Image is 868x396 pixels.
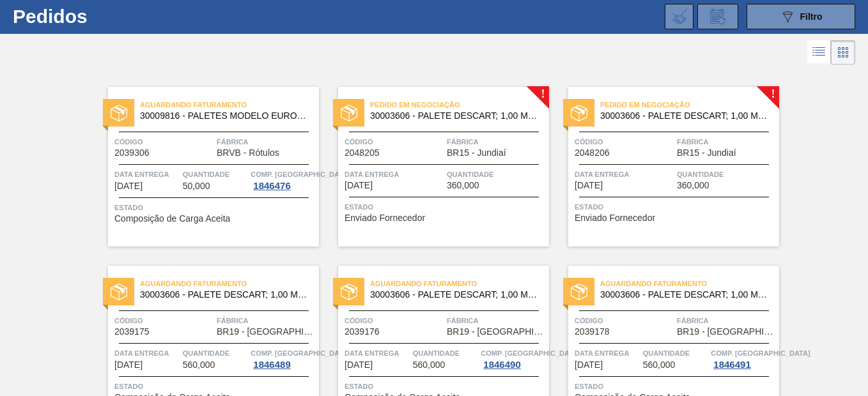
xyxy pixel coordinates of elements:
span: 04/11/2025 [575,360,603,370]
span: Pedido em Negociação [600,98,779,111]
span: 2039178 [575,327,610,337]
h1: Pedidos [13,9,192,24]
span: Data Entrega [345,168,444,181]
span: Quantidade [447,168,546,181]
span: Data Entrega [114,347,180,360]
span: 560,000 [413,360,446,370]
span: Aguardando Faturamento [140,277,319,290]
span: Aguardando Faturamento [370,277,549,290]
span: Fábrica [217,135,316,148]
span: Fábrica [447,314,546,327]
span: Status [345,201,546,213]
span: Fábrica [447,135,546,148]
span: 28/10/2025 [345,360,373,370]
span: 30003606 - PALETE DESCART;1,00 M;1,20 M;0,14 M;.;MA [600,111,769,121]
span: Quantidade [643,347,708,360]
span: 2039176 [345,327,380,337]
span: 30009816 - PALLETS MODELO EUROPEO EXPO (UK) FUMIGAD [140,111,309,121]
div: 1846489 [251,360,293,370]
div: Visão em Cards [831,40,855,65]
a: !estadoPedido em Negociação30003606 - PALETE DESCART; 1,00 M;1,20 M;0,14 M;.; MAMÃCódigo2048205Fá... [319,87,549,247]
span: Status [575,201,776,213]
span: Data Entrega [114,168,180,181]
span: 2048206 [575,148,610,158]
img: estado [341,105,357,121]
a: Comp. [GEOGRAPHIC_DATA]1846491 [711,347,776,370]
span: Quantidade [413,347,478,360]
span: Data Entrega [575,347,640,360]
span: 09/10/2025 [345,181,373,190]
div: Solicitação de Revisão de Pedidos [697,4,738,29]
span: Fábrica [677,314,776,327]
a: estadoAguardando Faturamento30009816 - PALETES MODELO EUROPEO EXPO ([GEOGRAPHIC_DATA]) FUMIGADCód... [89,87,319,247]
span: 360,000 [677,181,709,190]
span: 09/10/2025 [114,181,143,191]
span: 30003606 - PALETE DESCART;1,00 M;1,20 M;0,14 M;.;MA [140,290,309,300]
img: estado [571,105,587,121]
span: Status [345,380,546,393]
span: 2048205 [345,148,380,158]
span: BR19 - Nova Rio [447,327,546,337]
span: Filtro [800,11,823,22]
span: Comp. Carga [251,168,350,181]
span: Comp. Carga [251,347,350,360]
span: Código [114,314,213,327]
span: Código [575,314,674,327]
div: 1846490 [481,360,523,370]
span: Quantidade [183,347,248,360]
span: 30003606 - PALETE DESCART;1,00 M;1,20 M;0,14 M;.;MA [370,111,539,121]
div: Visão em Lista [807,40,831,65]
span: 17/10/2025 [575,181,603,190]
span: 560,000 [183,360,215,370]
span: Enviado Fornecedor [575,213,655,223]
span: BR19 - Nova Rio [677,327,776,337]
span: Pedido em Negociação [370,98,549,111]
div: 1846491 [711,360,753,370]
button: Filtro [747,4,855,29]
span: Código [575,135,674,148]
span: Código [114,135,213,148]
span: Comp. Carga [481,347,580,360]
span: Status [114,201,316,214]
span: 50,000 [183,181,210,191]
span: 21/10/2025 [114,360,143,370]
span: 560,000 [643,360,676,370]
span: Aguardando Faturamento [600,277,779,290]
span: Status [575,380,776,393]
img: estado [571,284,587,300]
div: Importar Negociações dos Pedidos [665,4,694,29]
span: BR15 - Jundiaí [677,148,736,158]
span: BR19 - Nova Rio [217,327,316,337]
span: Comp. Carga [711,347,810,360]
span: 2039306 [114,148,150,158]
span: 2039175 [114,327,150,337]
span: 360,000 [447,181,479,190]
span: BRVB - Rótulos [217,148,279,158]
span: Fábrica [677,135,776,148]
div: 1846476 [251,181,293,191]
span: 30003606 - PALETE DESCART;1,00 M;1,20 M;0,14 M;.;MA [370,290,539,300]
span: Composição de Carga Aceita [114,214,230,224]
span: Data Entrega [345,347,410,360]
span: BR15 - Jundiaí [447,148,506,158]
span: 30003606 - PALETE DESCART;1,00 M;1,20 M;0,14 M;.;MA [600,290,769,300]
span: Aguardando Faturamento [140,98,319,111]
img: estado [111,105,127,121]
span: Quantidade [183,168,248,181]
span: Status [114,380,316,393]
span: Fábrica [217,314,316,327]
img: estado [341,284,357,300]
img: estado [111,284,127,300]
span: Quantidade [677,168,776,181]
a: Comp. [GEOGRAPHIC_DATA]1846490 [481,347,546,370]
a: Comp. [GEOGRAPHIC_DATA]1846489 [251,347,316,370]
span: Código [345,314,444,327]
span: Enviado Fornecedor [345,213,425,223]
span: Data Entrega [575,168,674,181]
a: Comp. [GEOGRAPHIC_DATA]1846476 [251,168,316,191]
a: !estadoPedido em Negociação30003606 - PALETE DESCART; 1,00 M;1,20 M;0,14 M;.; MAMÃCódigo2048206Fá... [549,87,779,247]
span: Código [345,135,444,148]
